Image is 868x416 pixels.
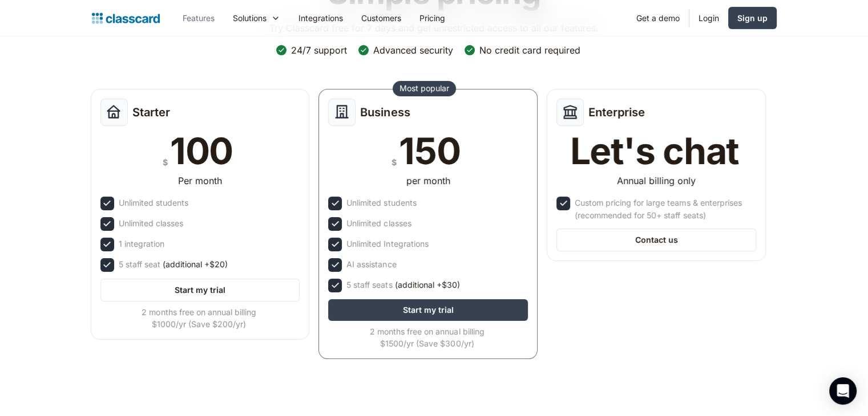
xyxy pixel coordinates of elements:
[346,258,396,271] div: AI assistance
[328,299,528,321] a: Start my trial
[588,105,645,119] h2: Enterprise
[346,197,416,209] div: Unlimited students
[575,197,754,222] div: Custom pricing for large teams & enterprises (recommended for 50+ staff seats)
[100,279,300,301] a: Start my trial
[373,44,453,56] div: Advanced security
[328,325,526,349] div: 2 months free on annual billing $1500/yr (Save $300/yr)
[132,105,170,119] h2: Starter
[406,174,450,187] div: per month
[570,133,739,169] div: Let's chat
[100,306,298,330] div: 2 months free on annual billing $1000/yr (Save $200/yr)
[92,10,160,26] a: home
[360,105,410,119] h2: Business
[119,217,183,230] div: Unlimited classes
[119,258,228,271] div: 5 staff seat
[689,5,728,31] a: Login
[224,5,289,31] div: Solutions
[737,12,768,24] div: Sign up
[119,197,188,209] div: Unlimited students
[391,155,397,169] div: $
[173,5,224,31] a: Features
[346,238,428,250] div: Unlimited Integrations
[163,155,168,169] div: $
[394,279,459,291] span: (additional +$30)
[178,174,222,187] div: Per month
[291,44,347,56] div: 24/7 support
[410,5,454,31] a: Pricing
[163,258,228,271] span: (additional +$20)
[346,217,411,230] div: Unlimited classes
[346,279,459,291] div: 5 staff seats
[170,133,233,169] div: 100
[479,44,580,56] div: No credit card required
[617,174,696,187] div: Annual billing only
[119,238,164,250] div: 1 integration
[556,229,756,251] a: Contact us
[829,377,857,405] div: Open Intercom Messenger
[399,83,449,94] div: Most popular
[352,5,410,31] a: Customers
[399,133,460,169] div: 150
[233,12,267,24] div: Solutions
[728,7,777,29] a: Sign up
[289,5,352,31] a: Integrations
[627,5,689,31] a: Get a demo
